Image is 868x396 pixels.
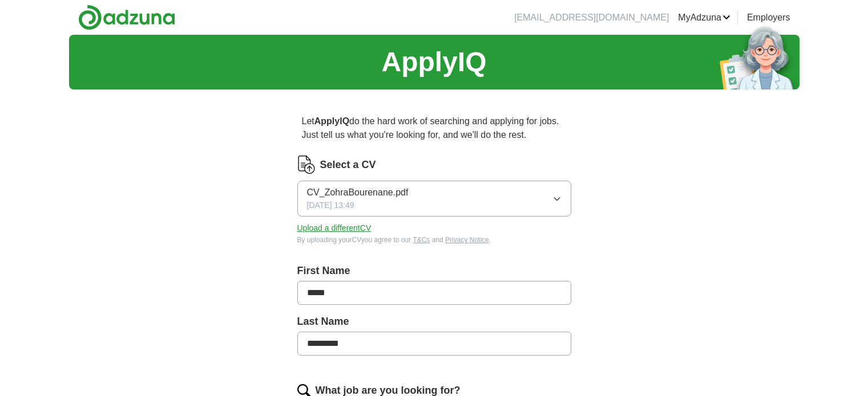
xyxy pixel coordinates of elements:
label: Select a CV [320,157,376,173]
a: MyAdzuna [678,11,730,25]
h1: ApplyIQ [381,42,486,83]
div: By uploading your CV you agree to our and . [297,235,571,245]
p: Let do the hard work of searching and applying for jobs. Just tell us what you're looking for, an... [297,110,571,146]
img: CV Icon [297,156,316,174]
a: T&Cs [413,236,430,244]
a: Privacy Notice [445,236,489,244]
strong: ApplyIQ [314,116,349,126]
button: Upload a differentCV [297,222,372,234]
img: Adzuna logo [78,5,175,30]
li: [EMAIL_ADDRESS][DOMAIN_NAME] [514,11,669,25]
label: First Name [297,263,571,279]
span: CV_ZohraBourenane.pdf [307,186,409,199]
span: [DATE] 13:49 [307,199,354,211]
a: Employers [747,11,790,25]
button: CV_ZohraBourenane.pdf[DATE] 13:49 [297,181,571,217]
label: Last Name [297,314,571,329]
